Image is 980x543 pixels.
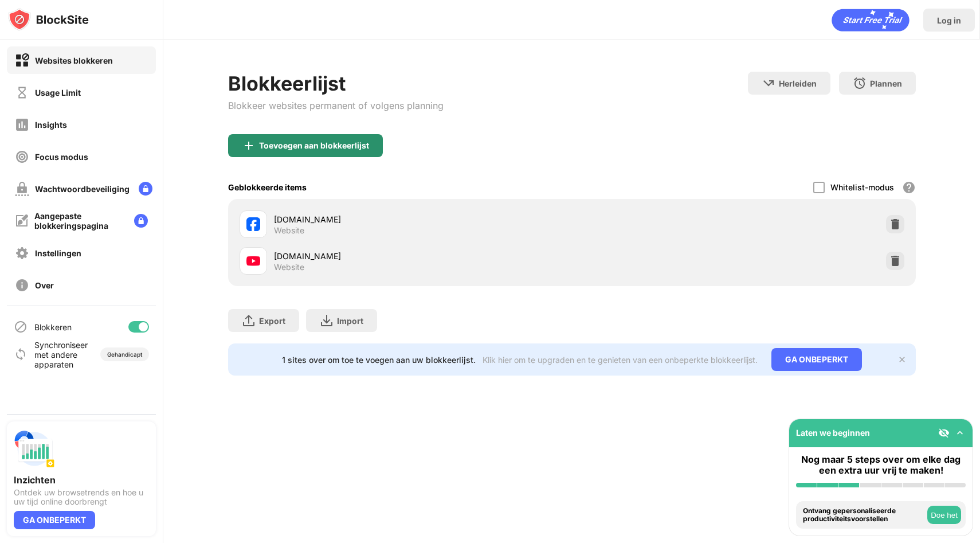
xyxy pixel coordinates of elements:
[259,316,285,326] div: Export
[14,474,149,486] div: Inzichten
[15,278,29,292] img: about-off.svg
[870,79,902,88] div: Plannen
[779,79,817,88] div: Herleiden
[35,184,130,194] div: Wachtwoordbeveiliging
[897,355,907,364] img: x-button.svg
[803,507,924,524] div: Ontvang gepersonaliseerde productiviteitsvoorstellen
[927,506,961,524] button: Doe het
[937,15,961,25] div: Log in
[830,182,894,192] div: Whitelist-modus
[14,347,28,361] img: sync-icon.svg
[15,53,29,68] img: block-on.svg
[15,182,29,196] img: password-protection-off.svg
[35,88,81,97] div: Usage Limit
[337,316,363,326] div: Import
[134,214,148,228] img: lock-menu.svg
[14,428,55,470] img: push-insights.svg
[34,340,93,369] div: Synchroniseer met andere apparaten
[228,72,444,95] div: Blokkeerlijst
[107,351,142,358] div: Gehandicapt
[34,211,125,231] div: Aangepaste blokkeringspagina
[35,152,88,162] div: Focus modus
[15,85,29,100] img: time-usage-off.svg
[483,355,758,365] div: Klik hier om te upgraden en te genieten van een onbeperkte blokkeerlijst.
[796,428,870,437] div: Laten we beginnen
[15,150,29,164] img: focus-off.svg
[15,118,29,132] img: insights-off.svg
[274,225,304,236] div: Website
[246,217,260,231] img: favicons
[14,488,149,506] div: Ontdek uw browsetrends en hoe u uw tijd online doorbrengt
[282,355,476,365] div: 1 sites over om toe te voegen aan uw blokkeerlijst.
[274,262,304,272] div: Website
[34,322,72,332] div: Blokkeren
[938,427,950,439] img: eye-not-visible.svg
[14,320,28,334] img: blocking-icon.svg
[35,56,113,65] div: Websites blokkeren
[274,213,572,225] div: [DOMAIN_NAME]
[228,100,444,111] div: Blokkeer websites permanent of volgens planning
[15,214,29,228] img: customize-block-page-off.svg
[15,246,29,260] img: settings-off.svg
[35,248,81,258] div: Instellingen
[228,182,307,192] div: Geblokkeerde items
[259,141,369,150] div: Toevoegen aan blokkeerlijst
[832,9,910,32] div: animation
[35,120,67,130] div: Insights
[246,254,260,268] img: favicons
[954,427,966,439] img: omni-setup-toggle.svg
[771,348,862,371] div: GA ONBEPERKT
[14,511,95,529] div: GA ONBEPERKT
[35,280,54,290] div: Over
[796,454,966,476] div: Nog maar 5 steps over om elke dag een extra uur vrij te maken!
[8,8,89,31] img: logo-blocksite.svg
[274,250,572,262] div: [DOMAIN_NAME]
[139,182,152,196] img: lock-menu.svg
